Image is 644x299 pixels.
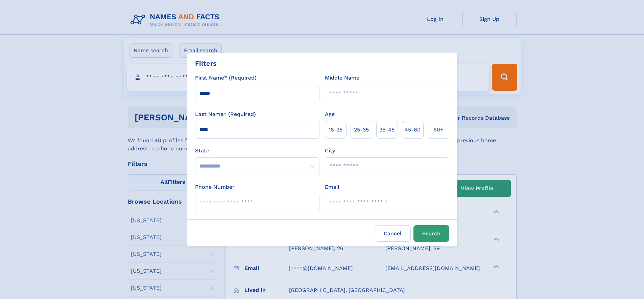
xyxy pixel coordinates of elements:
label: Cancel [375,225,411,242]
span: 60+ [433,126,444,134]
label: State [195,147,319,155]
label: Age [325,110,335,118]
label: First Name* (Required) [195,74,257,82]
span: 35‑45 [379,126,395,134]
label: Middle Name [325,74,359,82]
div: Filters [195,58,217,68]
span: 18‑25 [329,126,342,134]
span: 45‑60 [405,126,421,134]
label: Last Name* (Required) [195,110,256,118]
button: Search [413,225,449,242]
label: City [325,147,335,155]
label: Phone Number [195,183,235,191]
span: 25‑35 [354,126,369,134]
label: Email [325,183,339,191]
